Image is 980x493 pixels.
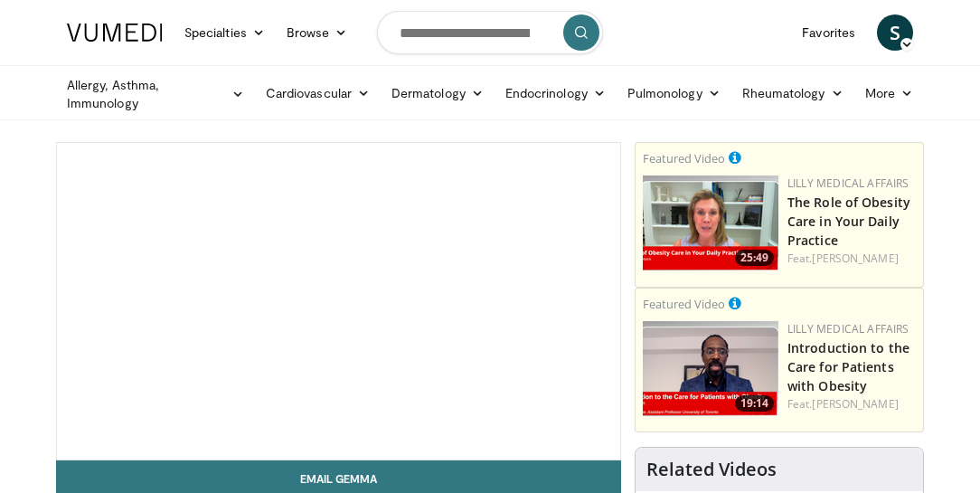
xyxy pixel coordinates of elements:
span: 19:14 [735,395,774,412]
a: [PERSON_NAME] [812,396,898,412]
small: Featured Video [643,150,725,166]
div: Feat. [787,251,916,267]
div: Feat. [787,396,916,412]
small: Featured Video [643,296,725,312]
a: Cardiovascular [255,75,381,111]
a: Browse [276,14,359,51]
a: 25:49 [643,175,778,270]
h4: Related Videos [646,459,777,480]
a: Lilly Medical Affairs [787,321,909,337]
a: Dermatology [381,75,495,111]
a: Allergy, Asthma, Immunology [56,76,255,112]
a: S [877,14,913,51]
a: Introduction to the Care for Patients with Obesity [787,339,909,394]
a: Pulmonology [617,75,731,111]
a: The Role of Obesity Care in Your Daily Practice [787,194,910,249]
img: acc2e291-ced4-4dd5-b17b-d06994da28f3.png.150x105_q85_crop-smart_upscale.png [643,321,778,416]
a: More [854,75,924,111]
span: 25:49 [735,250,774,266]
a: [PERSON_NAME] [812,251,898,266]
a: 19:14 [643,321,778,416]
video-js: Video Player [57,143,620,460]
a: Rheumatology [731,75,854,111]
a: Specialties [174,14,276,51]
input: Search topics, interventions [377,11,603,54]
a: Endocrinology [495,75,617,111]
img: e1208b6b-349f-4914-9dd7-f97803bdbf1d.png.150x105_q85_crop-smart_upscale.png [643,175,778,270]
a: Favorites [791,14,866,51]
img: VuMedi Logo [67,24,163,42]
a: Lilly Medical Affairs [787,175,909,191]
